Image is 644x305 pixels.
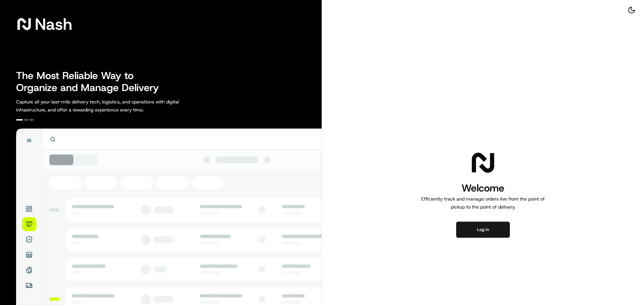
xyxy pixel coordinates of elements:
button: Log in [456,222,510,238]
h2: The Most Reliable Way to Organize and Manage Delivery [16,70,166,94]
h1: Welcome [419,181,547,195]
p: Efficiently track and manage orders live from the point of pickup to the point of delivery. [419,195,547,211]
p: Capture all your last-mile delivery tech, logistics, and operations with digital infrastructure, ... [16,98,209,114]
span: Nash [35,17,72,31]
